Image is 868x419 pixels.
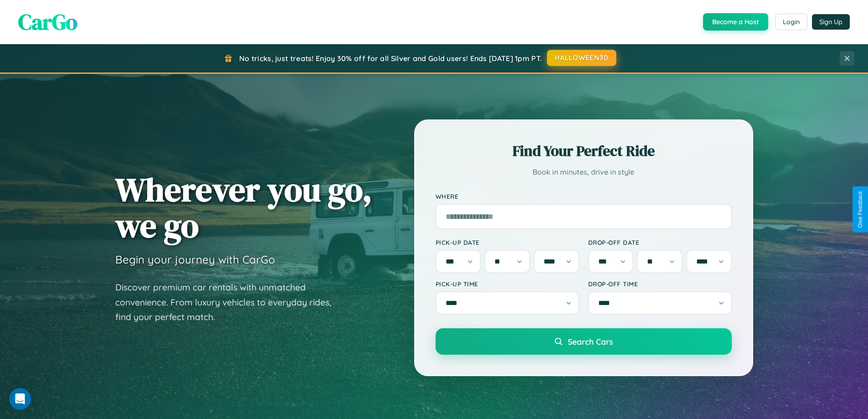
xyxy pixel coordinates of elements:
[436,238,579,246] label: Pick-up Date
[568,336,613,347] span: Search Cars
[775,14,807,30] button: Login
[18,7,77,37] span: CarGo
[115,171,372,243] h1: Wherever you go, we go
[436,141,732,161] h2: Find Your Perfect Ride
[857,191,863,228] div: Give Feedback
[436,280,579,288] label: Pick-up Time
[436,192,732,200] label: Where
[703,13,768,31] button: Become a Host
[436,328,732,355] button: Search Cars
[239,54,542,63] span: No tricks, just treats! Enjoy 30% off for all Silver and Gold users! Ends [DATE] 1pm PT.
[115,280,343,325] p: Discover premium car rentals with unmatched convenience. From luxury vehicles to everyday rides, ...
[115,253,275,266] h3: Begin your journey with CarGo
[588,280,732,288] label: Drop-off Time
[547,50,616,66] button: HALLOWEEN30
[588,238,732,246] label: Drop-off Date
[812,14,850,30] button: Sign Up
[436,166,732,179] p: Book in minutes, drive in style
[9,388,31,410] iframe: Intercom live chat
